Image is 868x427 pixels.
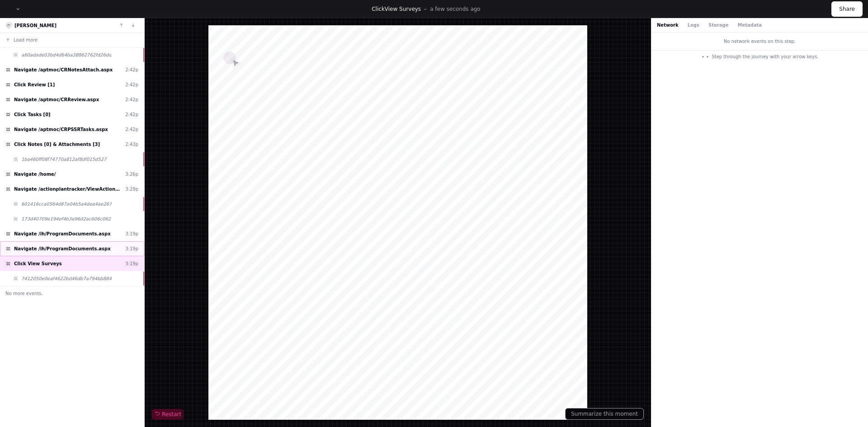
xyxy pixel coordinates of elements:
[385,6,421,12] span: View Surveys
[657,22,679,28] button: Network
[125,171,138,178] div: 3:26p
[831,1,863,17] button: Share
[125,111,138,118] div: 2:42p
[712,53,818,60] span: Step through the journey with your arrow keys.
[21,201,112,207] span: 601416cca0564d87a04b5a4dea4ae267
[14,66,113,73] span: Navigate /aptmoc/CRNotesAttach.aspx
[5,290,43,297] span: No more events.
[152,409,184,420] button: Restart
[21,216,111,222] span: 173d40709e194ef4b3e96d2ac606c062
[125,186,138,192] div: 3:29p
[14,230,111,237] span: Navigate /ih/ProgramDocuments.aspx
[14,37,38,43] span: Load more
[14,81,55,88] span: Click Review [1]
[14,23,57,28] a: [PERSON_NAME]
[14,245,111,252] span: Navigate /ih/ProgramDocuments.aspx
[565,408,644,420] button: Summarize this moment
[155,411,181,418] span: Restart
[14,141,100,148] span: Click Notes [0] & Attachments [3]
[14,260,62,267] span: Click View Surveys
[125,141,138,148] div: 2:43p
[125,260,138,267] div: 3:19p
[21,156,107,163] span: 1ba460ff08f74770a812af8df015d527
[125,230,138,237] div: 3:19p
[21,52,111,58] span: a60adade03bd4d64ba38862762fd26dd
[651,33,868,50] div: No network events on this step.
[125,81,138,88] div: 2:42p
[125,245,138,252] div: 3:19p
[14,96,99,103] span: Navigate /aptmoc/CRReview.aspx
[125,126,138,133] div: 2:42p
[708,22,728,28] button: Storage
[688,22,699,28] button: Logs
[14,171,56,178] span: Navigate /home/
[125,96,138,103] div: 2:42p
[372,6,385,12] span: Click
[14,186,122,192] span: Navigate /actionplantracker/ViewActionPlan.aspx
[125,66,138,73] div: 2:42p
[430,5,481,13] p: a few seconds ago
[737,22,762,28] button: Metadata
[6,23,12,28] img: 10.svg
[21,275,112,282] span: 7412050e0eaf4622bd46db7a794bb884
[14,126,108,133] span: Navigate /aptmoc/CRPSSRTasks.aspx
[14,111,51,118] span: Click Tasks [0]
